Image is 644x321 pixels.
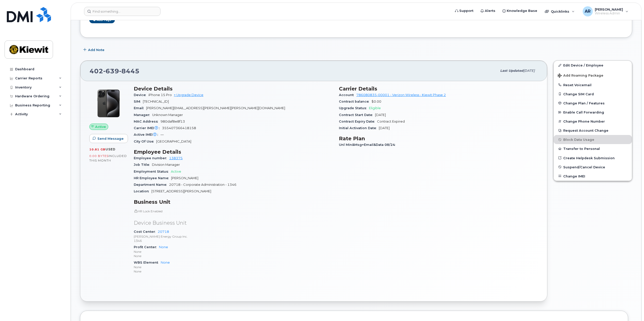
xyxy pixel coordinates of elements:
span: [DATE] [379,126,390,130]
span: included this month [89,154,127,162]
h3: Employee Details [134,149,333,155]
a: Edit Device / Employee [554,61,632,70]
button: Suspend/Cancel Device [554,163,632,172]
p: None [134,269,333,273]
button: Send Message [89,134,128,143]
span: [TECHNICAL_ID] [143,100,169,103]
a: Knowledge Base [499,6,541,16]
span: — [160,133,164,136]
span: Manager [134,113,152,117]
span: Quicklinks [551,9,569,13]
span: AR [585,8,591,14]
input: Find something... [84,7,160,16]
p: None [134,249,333,254]
span: Add Roaming Package [558,74,603,78]
span: MAC Address [134,120,160,123]
span: 0.00 Bytes [89,154,109,158]
a: 20718 [158,230,169,234]
span: Contract balance [339,100,371,103]
span: Add Note [88,48,104,52]
span: Active [171,170,181,173]
p: 1346 [134,239,333,243]
span: Account [339,93,356,97]
span: [PERSON_NAME] [171,176,198,180]
span: Employee number [134,156,169,160]
a: Alerts [477,6,499,16]
button: Request Account Change [554,126,632,135]
button: Add Roaming Package [554,70,632,80]
button: Transfer to Personal [554,144,632,153]
a: Create Helpdesk Submission [554,153,632,163]
p: None [134,254,333,258]
p: [PERSON_NAME] Energy Group Inc. [134,234,333,239]
span: [PERSON_NAME][EMAIL_ADDRESS][PERSON_NAME][PERSON_NAME][DOMAIN_NAME] [146,106,285,110]
span: 8445 [119,67,140,75]
span: 10.81 GB [89,148,105,151]
span: Active IMEI [134,133,160,136]
span: Suspend/Cancel Device [563,165,605,169]
span: Support [459,8,473,13]
iframe: Messenger Launcher [622,299,640,317]
button: Enable Call Forwarding [554,108,632,117]
a: 786080835-00001 - Verizon Wireless - Kiewit Phase 2 [356,93,446,97]
span: Wireless Admin [595,11,623,15]
button: Reset Voicemail [554,80,632,89]
span: Contract Expiry Date [339,120,377,123]
span: HR Employee Name [134,176,171,180]
span: City Of Use [134,140,156,143]
img: iPhone_15_Pro_Black.png [93,88,124,119]
span: Knowledge Base [507,8,537,13]
span: Alerts [485,8,495,13]
span: Location [134,189,151,193]
a: + Upgrade Device [174,93,203,97]
a: 138375 [169,156,183,160]
span: [STREET_ADDRESS][PERSON_NAME] [151,189,211,193]
span: Eligible [369,106,381,110]
span: Upgrade Status [339,106,369,110]
span: [DATE] [523,69,535,73]
span: Contract Expired [377,120,405,123]
span: WBS Element [134,261,161,264]
span: Contract Start Date [339,113,375,117]
span: Last updated [500,69,523,73]
span: Active [95,124,106,129]
span: Department Name [134,183,169,187]
div: Amanda Reidler [579,6,632,16]
span: Send Message [97,136,124,141]
h3: Carrier Details [339,86,538,92]
span: used [105,147,116,151]
button: Add Note [80,45,109,54]
span: Job Title [134,163,152,167]
h3: Device Details [134,86,333,92]
p: None [134,265,333,269]
span: 980daf8e8f13 [160,120,185,123]
span: [PERSON_NAME] [595,7,623,11]
span: Email [134,106,146,110]
h3: Business Unit [134,199,333,205]
span: Device [134,93,148,97]
span: iPhone 15 Pro [148,93,172,97]
span: Cost Center [134,230,158,234]
span: Profit Center [134,245,159,249]
div: Quicklinks [541,6,578,16]
span: 402 [90,67,140,75]
span: SIM [134,100,143,103]
a: Support [451,6,477,16]
button: Change Plan / Features [554,99,632,108]
button: Change Phone Number [554,117,632,126]
span: 639 [103,67,119,75]
span: Unl Min&Msg+Email&Data 08/24 [339,143,398,147]
span: Change Plan / Features [563,101,605,105]
p: HR Lock Enabled [134,209,333,213]
span: Carrier IMEI [134,126,162,130]
span: 355407366418158 [162,126,196,130]
button: Change IMEI [554,172,632,181]
a: None [161,261,170,264]
h3: Rate Plan [339,135,538,142]
span: [DATE] [375,113,386,117]
a: None [159,245,168,249]
p: Device Business Unit [134,219,333,227]
span: Unknown Manager [152,113,183,117]
span: $0.00 [371,100,381,103]
button: Block Data Usage [554,135,632,144]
